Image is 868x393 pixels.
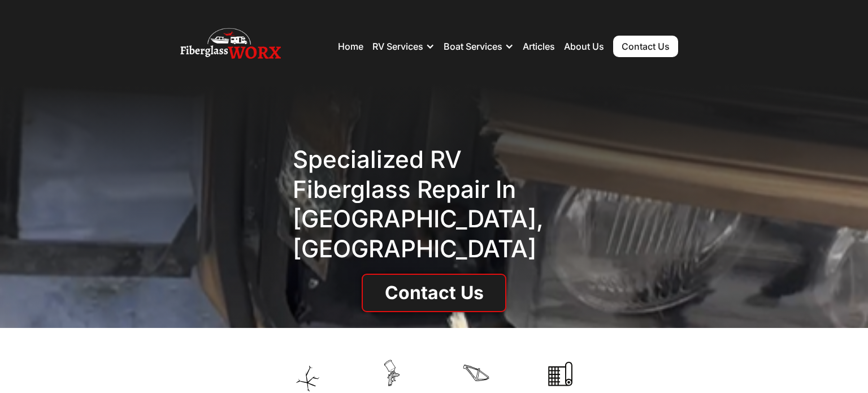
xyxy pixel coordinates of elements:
div: Boat Services [444,41,502,52]
a: About Us [564,41,604,52]
div: RV Services [372,29,435,63]
div: RV Services [372,41,423,52]
a: Contact Us [613,36,678,57]
a: Contact Us [362,274,506,312]
a: Articles [523,41,555,52]
h1: Specialized RV Fiberglass repair in [GEOGRAPHIC_DATA], [GEOGRAPHIC_DATA] [293,145,575,264]
a: Home [338,41,363,52]
img: Fiberglass WorX – RV Repair, RV Roof & RV Detailing [180,24,281,69]
div: Boat Services [444,29,514,63]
